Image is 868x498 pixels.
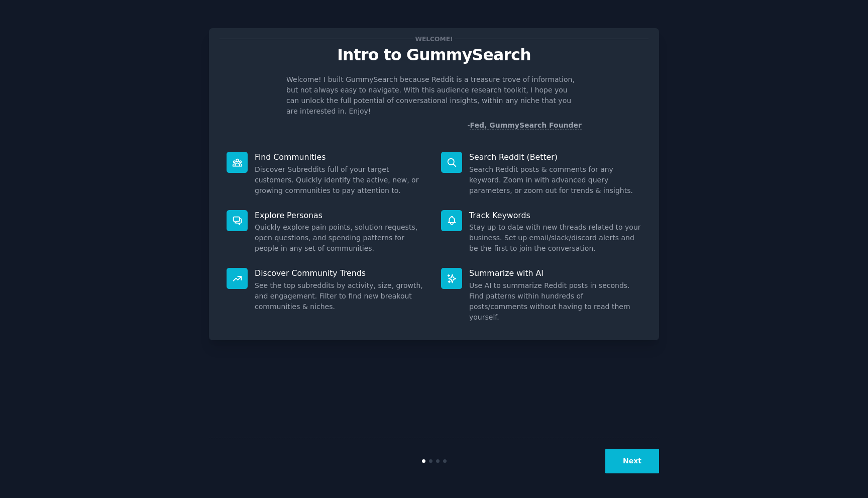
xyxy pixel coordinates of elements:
[220,46,648,64] p: Intro to GummySearch
[255,164,427,196] dd: Discover Subreddits full of your target customers. Quickly identify the active, new, or growing c...
[605,449,659,473] button: Next
[470,121,582,130] a: Fed, GummySearch Founder
[467,120,582,131] div: -
[255,152,427,162] p: Find Communities
[255,280,427,312] dd: See the top subreddits by activity, size, growth, and engagement. Filter to find new breakout com...
[469,268,641,278] p: Summarize with AI
[469,210,641,221] p: Track Keywords
[255,222,427,254] dd: Quickly explore pain points, solution requests, open questions, and spending patterns for people ...
[469,164,641,196] dd: Search Reddit posts & comments for any keyword. Zoom in with advanced query parameters, or zoom o...
[255,268,427,278] p: Discover Community Trends
[469,280,641,323] dd: Use AI to summarize Reddit posts in seconds. Find patterns within hundreds of posts/comments with...
[469,152,641,162] p: Search Reddit (Better)
[413,34,455,44] span: Welcome!
[469,222,641,254] dd: Stay up to date with new threads related to your business. Set up email/slack/discord alerts and ...
[255,210,427,221] p: Explore Personas
[286,74,582,117] p: Welcome! I built GummySearch because Reddit is a treasure trove of information, but not always ea...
